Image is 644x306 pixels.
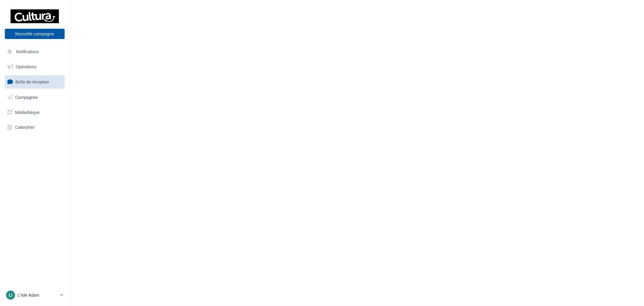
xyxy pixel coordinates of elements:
a: Campagnes [4,91,66,104]
span: Calendrier [15,125,35,130]
a: Opérations [4,60,66,73]
button: Nouvelle campagne [5,29,65,39]
p: L'Isle Adam [18,292,58,298]
span: Campagnes [15,95,38,100]
a: Boîte de réception [4,75,66,88]
a: Calendrier [4,121,66,134]
a: LI L'Isle Adam [5,289,65,301]
span: Notifications [16,49,39,54]
span: LI [9,292,12,298]
span: Opérations [16,64,36,69]
button: Notifications [4,45,63,58]
span: Médiathèque [15,109,40,115]
span: Boîte de réception [15,79,49,84]
a: Médiathèque [4,106,66,119]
